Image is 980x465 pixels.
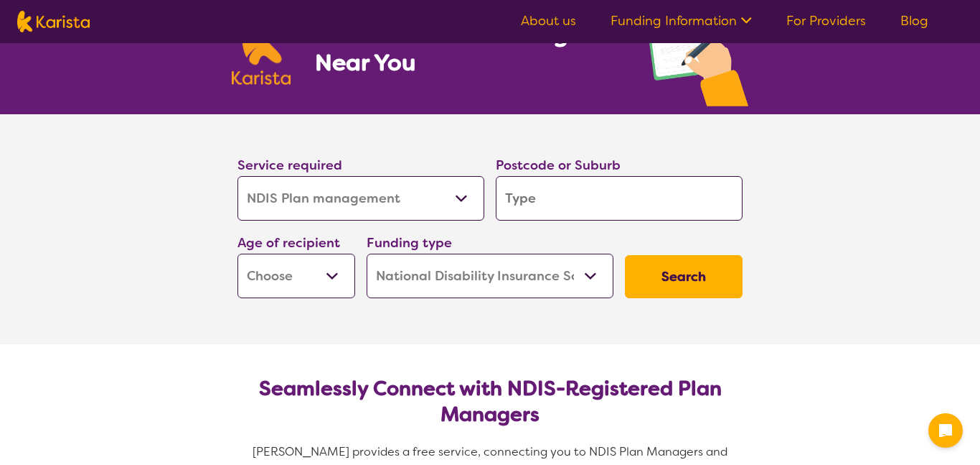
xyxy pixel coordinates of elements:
[367,234,452,252] label: Funding type
[900,12,928,29] a: Blog
[625,255,743,298] button: Search
[237,157,342,174] label: Service required
[521,12,576,29] a: About us
[496,176,743,221] input: Type
[17,11,90,32] img: Karista logo
[786,12,866,29] a: For Providers
[611,12,752,29] a: Funding Information
[249,376,731,428] h2: Seamlessly Connect with NDIS-Registered Plan Managers
[315,19,615,77] h1: Find NDIS Plan Managers Near You
[496,157,621,174] label: Postcode or Suburb
[237,234,340,252] label: Age of recipient
[232,7,291,85] img: Karista logo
